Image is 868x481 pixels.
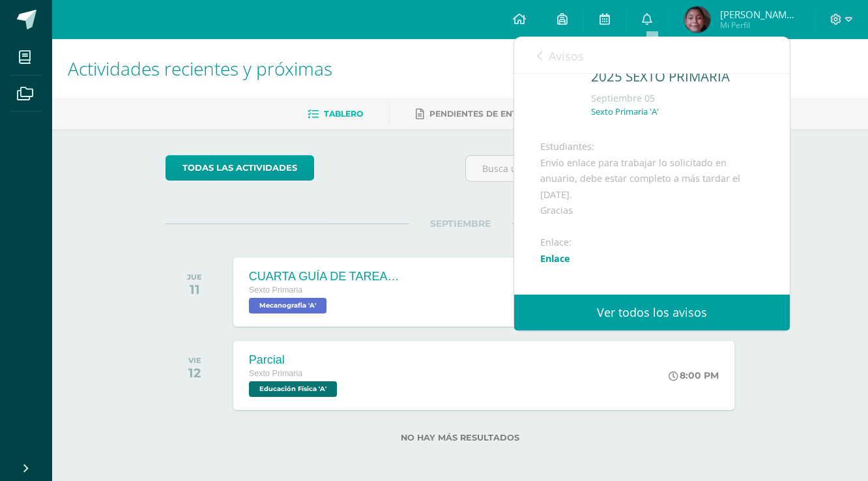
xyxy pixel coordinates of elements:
[540,139,764,394] div: Estudiantes: Envío enlace para trabajar lo solicitado en anuario, debe estar completo a más tarda...
[549,48,584,64] span: Avisos
[540,252,570,265] a: Enlace
[249,270,405,284] div: CUARTA GUÍA DE TAREAS DEL CUARTO BIMESTRE
[187,282,202,297] div: 11
[591,106,659,117] p: Sexto Primaria 'A'
[684,7,710,33] img: 01a005a07881a088ae7823f485043a35.png
[166,433,755,443] label: No hay más resultados
[720,8,798,21] span: [PERSON_NAME] Betzabbe
[249,298,326,313] span: Mecanografia 'A'
[466,156,755,181] input: Busca una actividad próxima aquí...
[249,353,340,367] div: Parcial
[429,109,541,119] span: Pendientes de entrega
[416,104,541,124] a: Pendientes de entrega
[720,20,798,31] span: Mi Perfil
[249,369,303,378] span: Sexto Primaria
[188,356,201,365] div: VIE
[188,365,201,381] div: 12
[514,295,790,330] a: Ver todos los avisos
[591,92,764,105] div: Septiembre 05
[308,104,363,124] a: Tablero
[669,370,719,381] div: 8:00 PM
[324,109,363,119] span: Tablero
[249,381,337,397] span: Educación Física 'A'
[166,155,314,181] a: todas las Actividades
[249,285,303,295] span: Sexto Primaria
[68,56,332,81] span: Actividades recientes y próximas
[409,218,512,229] span: SEPTIEMBRE
[187,272,202,282] div: JUE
